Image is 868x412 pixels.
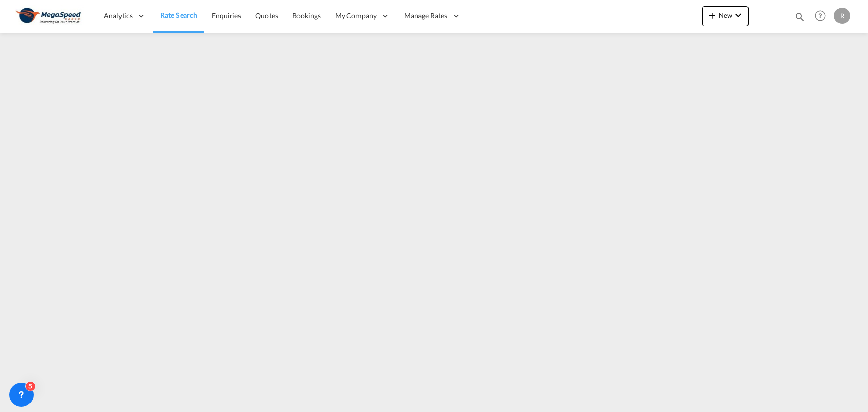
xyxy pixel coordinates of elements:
[404,11,447,21] span: Manage Rates
[794,11,805,26] div: icon-magnify
[15,5,84,27] img: ad002ba0aea611eda5429768204679d3.JPG
[335,11,377,21] span: My Company
[255,11,278,20] span: Quotes
[104,11,133,21] span: Analytics
[834,8,850,24] div: R
[812,7,829,24] span: Help
[794,11,805,22] md-icon: icon-magnify
[160,11,197,19] span: Rate Search
[292,11,321,20] span: Bookings
[812,7,834,25] div: Help
[212,11,241,20] span: Enquiries
[706,11,744,19] span: New
[732,9,744,21] md-icon: icon-chevron-down
[706,9,719,21] md-icon: icon-plus 400-fg
[702,6,749,26] button: icon-plus 400-fgNewicon-chevron-down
